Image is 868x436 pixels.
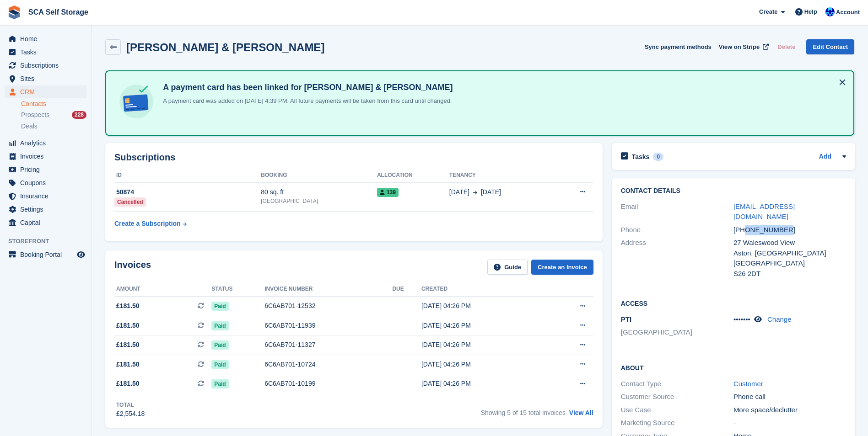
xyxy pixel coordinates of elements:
img: Kelly Neesham [825,7,835,16]
div: Create a Subscription [114,219,181,229]
span: Create [759,7,777,16]
span: 139 [377,188,399,197]
span: Paid [211,360,228,369]
h2: Subscriptions [114,152,593,163]
a: Create a Subscription [114,215,187,232]
span: Paid [211,302,228,311]
div: 6C6AB701-11327 [264,340,392,350]
span: Insurance [20,190,75,202]
h2: [PERSON_NAME] & [PERSON_NAME] [126,41,324,53]
div: [GEOGRAPHIC_DATA] [261,197,377,205]
a: menu [5,150,86,163]
a: menu [5,176,86,189]
div: 6C6AB701-10724 [264,360,392,369]
a: menu [5,72,86,85]
a: menu [5,46,86,58]
div: [GEOGRAPHIC_DATA] [733,258,846,269]
th: ID [114,168,261,183]
th: Invoice number [264,282,392,297]
div: [DATE] 04:26 PM [421,340,545,350]
div: £2,554.18 [116,409,145,419]
h2: Contact Details [621,187,846,195]
div: Use Case [621,405,733,415]
span: Prospects [21,111,49,119]
div: 27 Waleswood View [733,238,846,248]
span: Booking Portal [20,248,75,261]
th: Tenancy [449,168,555,183]
h2: Access [621,298,846,308]
span: Coupons [20,176,75,189]
a: Preview store [75,249,86,260]
button: Sync payment methods [645,39,712,54]
div: Address [621,238,733,279]
a: Edit Contact [806,39,854,54]
div: Customer Source [621,392,733,402]
div: Marketing Source [621,418,733,428]
div: 6C6AB701-11939 [264,321,392,330]
div: [DATE] 04:26 PM [421,379,545,388]
span: Subscriptions [20,59,75,72]
th: Due [392,282,421,297]
a: [EMAIL_ADDRESS][DOMAIN_NAME] [733,202,795,221]
div: [DATE] 04:26 PM [421,321,545,330]
img: card-linked-ebf98d0992dc2aeb22e95c0e3c79077019eb2392cfd83c6a337811c24bc77127.svg [117,82,156,121]
a: menu [5,190,86,202]
a: View on Stripe [715,39,771,54]
h2: Invoices [114,260,151,275]
img: stora-icon-8386f47178a22dfd0bd8f6a31ec36ba5ce8667c1dd55bd0f319d3a0aa187defe.svg [7,5,21,19]
span: CRM [20,85,75,98]
p: A payment card was added on [DATE] 4:39 PM. All future payments will be taken from this card unti... [159,96,453,106]
span: Deals [21,122,38,131]
div: Total [116,401,145,409]
div: 6C6AB701-10199 [264,379,392,388]
span: Help [804,7,817,16]
span: Settings [20,203,75,216]
th: Created [421,282,545,297]
a: menu [5,137,86,149]
span: Storefront [8,237,91,246]
span: £181.50 [116,379,140,388]
a: Customer [733,380,763,388]
a: SCA Self Storage [25,5,92,20]
span: Paid [211,340,228,350]
a: menu [5,85,86,98]
span: Capital [20,216,75,229]
li: [GEOGRAPHIC_DATA] [621,327,733,338]
span: Showing 5 of 15 total invoices [481,409,566,416]
span: View on Stripe [719,43,760,52]
div: S26 2DT [733,269,846,279]
div: 0 [653,153,663,161]
a: Change [767,315,792,323]
a: View All [569,409,593,416]
a: menu [5,32,86,45]
div: Cancelled [114,197,146,207]
span: Invoices [20,150,75,163]
span: Paid [211,321,228,330]
div: More space/declutter [733,405,846,415]
a: menu [5,248,86,261]
div: Email [621,202,733,222]
div: Phone [621,225,733,235]
div: [DATE] 04:26 PM [421,301,545,311]
div: 50874 [114,187,261,197]
h4: A payment card has been linked for [PERSON_NAME] & [PERSON_NAME] [159,82,453,93]
div: [DATE] 04:26 PM [421,360,545,369]
span: £181.50 [116,340,140,350]
th: Booking [261,168,377,183]
span: £181.50 [116,360,140,369]
button: Delete [774,39,799,54]
span: PTI [621,315,631,323]
a: Create an Invoice [531,260,593,275]
th: Status [211,282,264,297]
span: Home [20,32,75,45]
a: Contacts [21,100,86,108]
span: Paid [211,379,228,388]
a: menu [5,59,86,72]
div: Aston, [GEOGRAPHIC_DATA] [733,248,846,259]
a: Guide [487,260,528,275]
h2: About [621,363,846,372]
div: 6C6AB701-12532 [264,301,392,311]
th: Allocation [377,168,449,183]
span: [DATE] [481,187,501,197]
a: Deals [21,122,86,131]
